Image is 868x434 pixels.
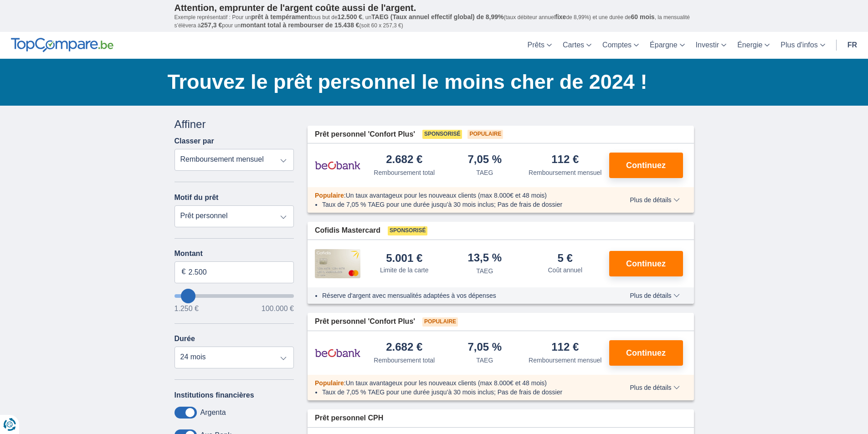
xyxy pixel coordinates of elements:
label: Durée [175,335,195,343]
span: Cofidis Mastercard [315,225,380,236]
div: TAEG [476,266,493,276]
div: 112 € [551,342,579,354]
div: 13,5 % [467,252,502,265]
span: Plus de détails [630,197,679,203]
span: montant total à rembourser de 15.438 € [241,21,360,29]
span: Un taux avantageux pour les nouveaux clients (max 8.000€ et 48 mois) [346,192,547,199]
div: TAEG [476,168,493,177]
li: Taux de 7,05 % TAEG pour une durée jusqu’à 30 mois inclus; Pas de frais de dossier [322,200,603,209]
span: 1.250 € [175,305,199,312]
a: Plus d'infos [775,32,830,59]
p: Exemple représentatif : Pour un tous but de , un (taux débiteur annuel de 8,99%) et une durée de ... [175,13,694,30]
div: Coût annuel [548,266,582,275]
span: Plus de détails [630,384,679,391]
a: fr [842,32,863,59]
button: Continuez [609,153,683,178]
span: € [182,267,186,277]
button: Continuez [609,251,683,276]
span: Populaire [467,130,503,139]
div: 2.682 € [386,154,422,166]
div: : [308,191,611,200]
span: Sponsorisé [388,226,427,235]
span: Prêt personnel 'Confort Plus' [315,317,415,327]
label: Motif du prêt [175,194,219,202]
span: Plus de détails [630,292,679,299]
button: Plus de détails [623,196,686,204]
div: Remboursement mensuel [529,168,601,177]
span: Continuez [626,260,666,268]
label: Institutions financières [175,391,254,399]
a: Investir [690,32,732,59]
a: Énergie [732,32,775,59]
div: 112 € [551,154,579,166]
span: Continuez [626,161,666,169]
a: Prêts [522,32,557,59]
span: Prêt personnel 'Confort Plus' [315,129,415,140]
span: Prêt personnel CPH [315,413,383,424]
span: Populaire [315,192,344,199]
div: 5.001 € [386,253,422,264]
div: TAEG [476,356,493,365]
span: Populaire [422,317,458,327]
input: wantToBorrow [175,294,294,298]
a: Comptes [597,32,644,59]
button: Continuez [609,340,683,366]
img: pret personnel Cofidis CC [315,249,360,278]
img: pret personnel Beobank [315,342,360,364]
li: Taux de 7,05 % TAEG pour une durée jusqu’à 30 mois inclus; Pas de frais de dossier [322,388,603,397]
div: Limite de la carte [380,266,429,275]
p: Attention, emprunter de l'argent coûte aussi de l'argent. [175,2,694,13]
div: 5 € [558,253,573,264]
div: : [308,378,611,388]
div: Remboursement total [374,168,435,177]
label: Argenta [200,408,226,417]
button: Plus de détails [623,384,686,391]
label: Classer par [175,137,214,145]
span: Sponsorisé [422,130,462,139]
img: TopCompare [11,38,113,52]
span: 257,3 € [201,21,222,29]
span: 60 mois [631,13,655,20]
div: Affiner [175,117,294,132]
span: 12.500 € [338,13,363,20]
div: 7,05 % [467,154,502,166]
span: Populaire [315,379,344,387]
a: Épargne [644,32,690,59]
h1: Trouvez le prêt personnel le moins cher de 2024 ! [168,68,694,96]
img: pret personnel Beobank [315,154,360,177]
div: Remboursement mensuel [529,356,601,365]
span: TAEG (Taux annuel effectif global) de 8,99% [371,13,503,20]
div: 2.682 € [386,342,422,354]
label: Montant [175,250,294,258]
div: 7,05 % [467,342,502,354]
span: prêt à tempérament [251,13,310,20]
li: Réserve d'argent avec mensualités adaptées à vos dépenses [322,291,603,300]
span: 100.000 € [262,305,294,312]
a: Cartes [557,32,597,59]
div: Remboursement total [374,356,435,365]
span: Un taux avantageux pour les nouveaux clients (max 8.000€ et 48 mois) [346,379,547,387]
button: Plus de détails [623,292,686,299]
span: Continuez [626,349,666,357]
span: fixe [555,13,566,20]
